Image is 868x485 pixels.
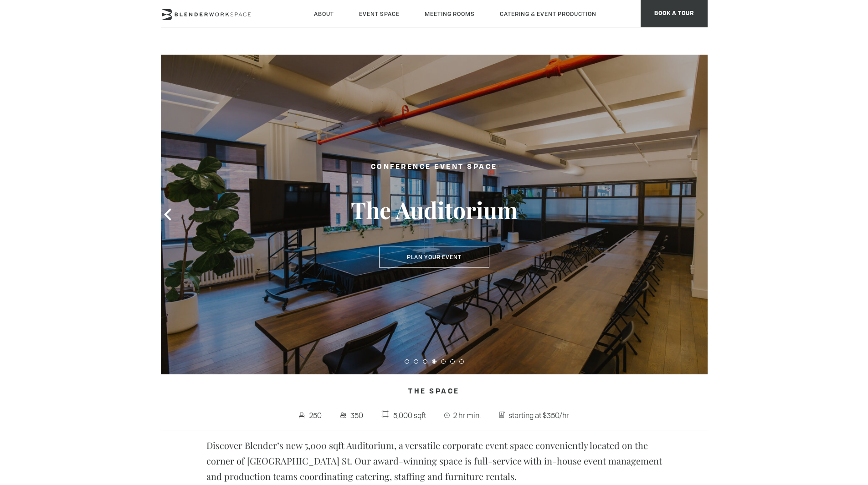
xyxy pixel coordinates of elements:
p: Discover Blender’s new 5,000 sqft Auditorium, a versatile corporate event space conveniently loca... [206,438,662,484]
span: 2 hr min. [451,408,483,423]
span: 5,000 sqft [391,408,428,423]
span: 250 [308,408,324,423]
iframe: Chat Widget [704,368,868,485]
span: 350 [348,408,365,423]
h3: The Auditorium [329,196,539,224]
h2: Conference Event Space [329,162,539,173]
h4: The Space [161,383,708,401]
span: starting at $350/hr [506,408,571,423]
button: Plan Your Event [379,247,489,268]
